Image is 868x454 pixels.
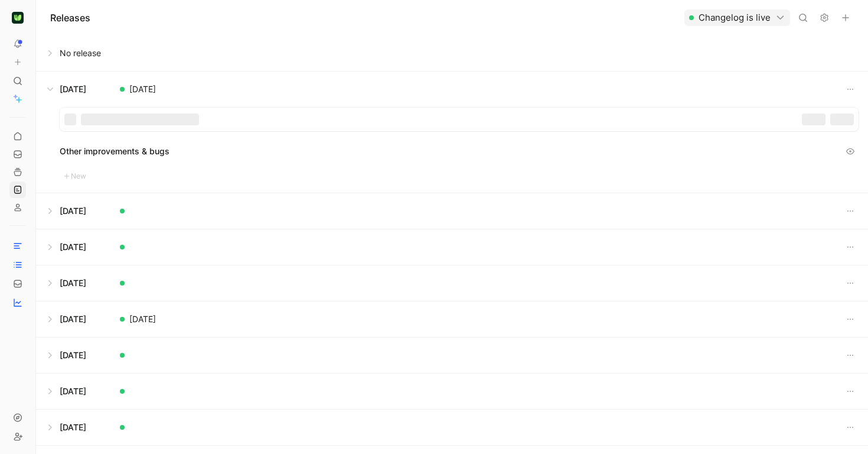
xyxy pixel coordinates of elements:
[60,143,859,160] div: Other improvements & bugs
[9,9,26,26] button: Kanpla
[684,9,790,26] button: Changelog is live
[50,11,90,25] h1: Releases
[12,12,24,24] img: Kanpla
[60,169,90,183] button: New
